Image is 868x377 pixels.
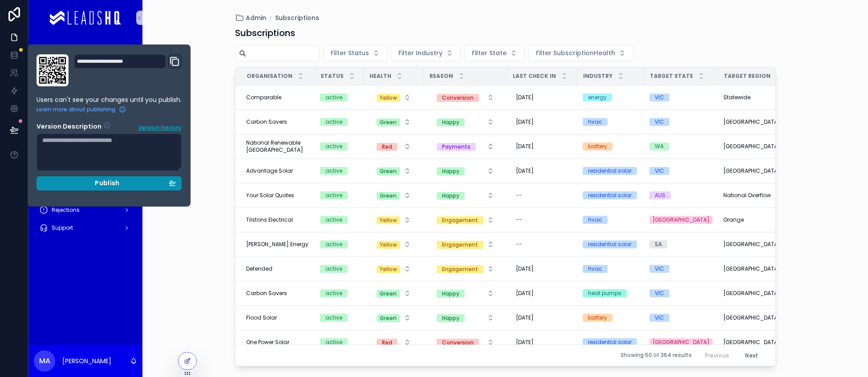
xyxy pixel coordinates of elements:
[246,265,309,272] a: Defended
[369,260,418,277] a: Select Button
[138,122,181,131] span: Version history
[320,289,358,297] a: active
[516,216,522,223] div: --
[246,290,287,297] span: Carbon Savers
[235,27,295,39] h1: Subscriptions
[588,191,632,199] div: residential solar
[516,314,534,321] span: [DATE]
[464,45,525,61] button: Select Button
[442,314,459,322] div: Happy
[516,192,522,199] div: --
[246,339,309,346] a: One Power Solar
[430,187,501,203] button: Select Button
[246,290,309,297] a: Carbon Savers
[369,334,418,350] button: Select Button
[516,94,534,101] span: [DATE]
[28,36,142,247] div: scrollable content
[512,335,572,349] a: [DATE]
[320,118,358,126] a: active
[369,187,418,203] button: Select Button
[380,192,397,200] div: Green
[325,167,342,175] div: active
[52,224,73,231] span: Support
[325,118,342,126] div: active
[246,139,309,154] span: National Renewable [GEOGRAPHIC_DATA]
[429,334,502,351] a: Select Button
[588,265,602,273] div: hvac
[369,236,418,252] button: Select Button
[325,338,342,346] div: active
[320,191,358,199] a: active
[649,240,713,248] a: SA
[95,179,119,187] span: Publish
[723,290,782,297] a: [GEOGRAPHIC_DATA]
[655,314,664,322] div: VIC
[649,289,713,297] a: VIC
[437,118,465,126] button: Unselect HAPPY
[369,89,418,106] a: Select Button
[320,167,358,175] a: active
[429,285,502,302] a: Select Button
[275,13,319,22] a: Subscriptions
[723,192,782,199] a: National Overflow
[380,265,397,273] div: Yellow
[369,309,418,326] a: Select Button
[649,118,713,126] a: VIC
[649,191,713,199] a: AUS
[583,191,639,199] a: residential solar
[723,339,782,346] a: [GEOGRAPHIC_DATA]
[429,89,502,106] a: Select Button
[516,143,534,150] span: [DATE]
[246,265,272,272] span: Defended
[442,118,459,126] div: Happy
[37,122,101,132] h2: Version Description
[588,314,607,322] div: battery
[246,241,308,248] span: [PERSON_NAME] Energy
[62,357,111,365] p: [PERSON_NAME]
[369,285,418,302] a: Select Button
[246,167,309,174] a: Advantage Solar
[442,192,459,200] div: Happy
[34,202,137,218] a: Rejections
[325,142,342,150] div: active
[588,240,632,248] div: residential solar
[588,93,607,101] div: energy
[650,73,693,80] span: Target State
[583,167,639,175] a: residential solar
[512,311,572,325] a: [DATE]
[723,94,750,101] span: Statewide
[325,265,342,273] div: active
[369,89,418,105] button: Select Button
[512,188,572,203] a: --
[723,314,780,321] span: [GEOGRAPHIC_DATA]
[442,143,471,151] div: Payments
[649,93,713,101] a: VIC
[513,73,556,80] span: Last Check In
[588,289,621,297] div: heat pumps
[246,118,287,126] span: Carbon Savers
[653,216,710,224] div: [GEOGRAPHIC_DATA]
[429,236,502,253] a: Select Button
[655,93,664,101] div: VIC
[588,118,602,126] div: hvac
[246,216,293,223] span: Tilstons Electrical
[382,143,392,151] div: Red
[369,310,418,326] button: Select Button
[723,192,771,199] span: National Overflow
[246,314,277,321] span: Flood Solar
[723,118,782,126] a: [GEOGRAPHIC_DATA]
[583,289,639,297] a: heat pumps
[723,241,780,248] span: [GEOGRAPHIC_DATA]
[516,290,534,297] span: [DATE]
[430,334,501,350] button: Select Button
[512,115,572,129] a: [DATE]
[512,90,572,105] a: [DATE]
[472,49,507,57] span: Filter State
[536,49,615,57] span: Filter SubscriptionHealth
[247,73,292,80] span: Organisation
[369,212,418,228] button: Select Button
[50,11,121,25] img: App logo
[512,286,572,300] a: [DATE]
[437,338,479,347] button: Unselect CONVERSION
[512,262,572,276] a: [DATE]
